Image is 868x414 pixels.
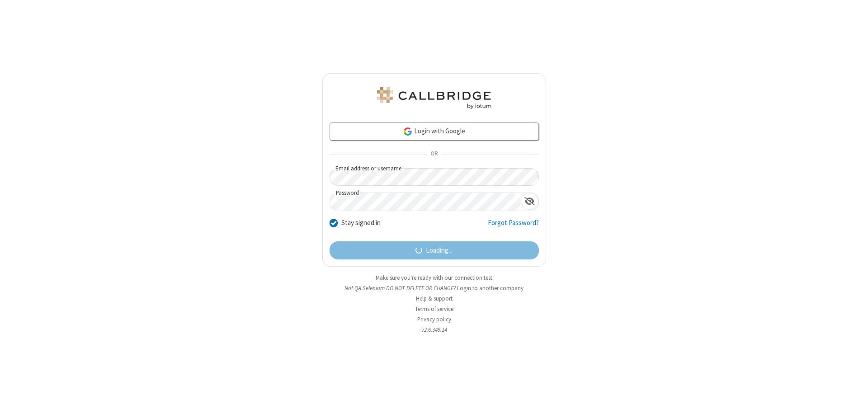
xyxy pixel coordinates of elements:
a: Forgot Password? [488,218,539,235]
label: Stay signed in [341,218,381,228]
span: OR [427,148,441,161]
a: Make sure you're ready with our connection test [376,274,492,282]
img: google-icon.png [403,127,413,136]
input: Password [330,193,521,211]
span: Loading... [426,245,453,256]
a: Help & support [416,295,453,302]
li: Not QA Selenium DO NOT DELETE OR CHANGE? [322,284,546,292]
iframe: Chat [845,390,861,408]
button: Loading... [330,241,539,259]
a: Terms of service [415,305,453,313]
a: Privacy policy [417,315,451,323]
img: QA Selenium DO NOT DELETE OR CHANGE [375,87,493,109]
a: Login with Google [330,122,539,141]
div: Show password [521,193,538,210]
li: v2.6.349.14 [322,325,546,334]
input: Email address or username [330,168,539,186]
button: Login to another company [457,284,524,292]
